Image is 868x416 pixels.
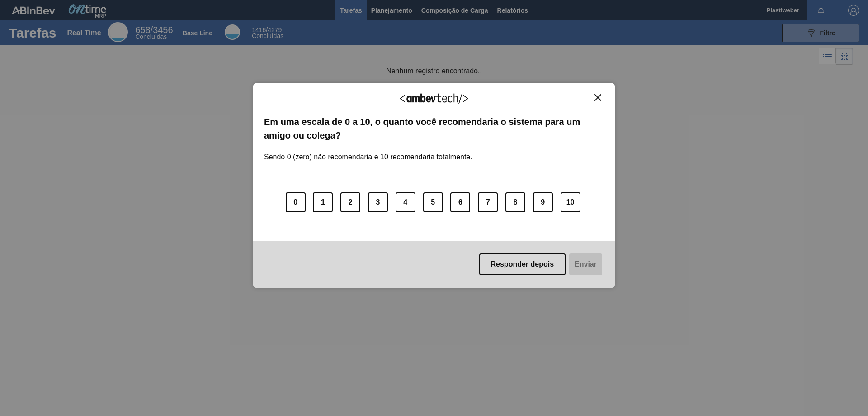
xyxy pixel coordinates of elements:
[592,94,604,101] button: Close
[479,253,566,275] button: Responder depois
[423,192,443,212] button: 5
[478,192,498,212] button: 7
[313,192,333,212] button: 1
[286,192,306,212] button: 0
[396,192,415,212] button: 4
[505,192,525,212] button: 8
[340,192,360,212] button: 2
[264,115,604,143] label: Em uma escala de 0 a 10, o quanto você recomendaria o sistema para um amigo ou colega?
[561,192,580,212] button: 10
[533,192,553,212] button: 9
[450,192,470,212] button: 6
[264,142,472,161] label: Sendo 0 (zero) não recomendaria e 10 recomendaria totalmente.
[594,94,601,101] img: Close
[400,93,468,104] img: Logo Ambevtech
[368,192,388,212] button: 3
